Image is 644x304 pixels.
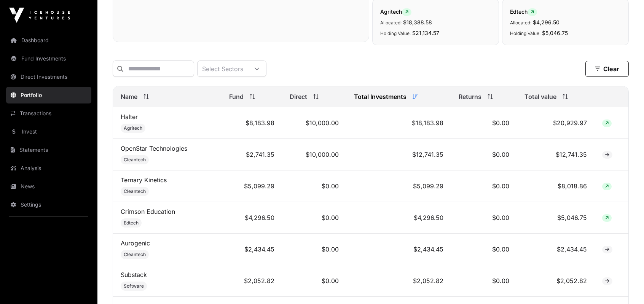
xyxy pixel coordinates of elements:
td: $2,434.45 [222,234,282,265]
a: Statements [6,142,91,158]
span: Fund [229,92,244,101]
a: Direct Investments [6,68,91,85]
td: $0.00 [451,107,516,139]
a: Substack [121,271,147,279]
td: $2,741.35 [222,139,282,170]
td: $0.00 [282,202,346,234]
span: Agritech [124,125,142,131]
a: OpenStar Technologies [121,145,187,152]
span: $21,134.57 [412,30,439,36]
td: $0.00 [451,202,516,234]
span: $18,388.58 [403,19,432,25]
td: $0.00 [282,265,346,297]
span: Name [121,92,137,101]
td: $5,099.29 [222,170,282,202]
span: Software [124,283,144,289]
td: $0.00 [282,170,346,202]
a: Halter [121,113,138,121]
span: Direct [290,92,307,101]
td: $0.00 [451,234,516,265]
button: Clear [585,61,629,77]
td: $10,000.00 [282,107,346,139]
iframe: Chat Widget [606,267,644,304]
span: Returns [459,92,481,101]
td: $10,000.00 [282,139,346,170]
td: $2,052.82 [517,265,595,297]
div: Select Sectors [198,61,248,76]
a: Portfolio [6,87,91,103]
td: $12,741.35 [346,139,451,170]
td: $4,296.50 [346,202,451,234]
td: $2,434.45 [346,234,451,265]
td: $5,099.29 [346,170,451,202]
td: $8,018.86 [517,170,595,202]
td: $0.00 [282,234,346,265]
a: Ternary Kinetics [121,176,167,184]
td: $0.00 [451,139,516,170]
span: Allocated: [510,20,531,25]
td: $2,052.82 [222,265,282,297]
span: Total Investments [354,92,406,101]
img: Icehouse Ventures Logo [9,8,70,23]
a: Analysis [6,160,91,177]
a: Dashboard [6,32,91,49]
a: Aurogenic [121,239,150,247]
a: Settings [6,196,91,213]
span: Agritech [380,8,411,15]
span: Edtech [510,8,537,15]
a: Invest [6,123,91,140]
span: $4,296.50 [533,19,560,25]
a: News [6,178,91,195]
span: Cleantech [124,251,146,258]
td: $2,434.45 [517,234,595,265]
span: Cleantech [124,157,146,163]
span: Holding Value: [510,30,540,36]
td: $18,183.98 [346,107,451,139]
td: $4,296.50 [222,202,282,234]
span: Holding Value: [380,30,411,36]
a: Crimson Education [121,208,175,215]
span: Allocated: [380,20,402,25]
a: Transactions [6,105,91,122]
a: Fund Investments [6,50,91,67]
td: $20,929.97 [517,107,595,139]
td: $5,046.75 [517,202,595,234]
td: $12,741.35 [517,139,595,170]
td: $8,183.98 [222,107,282,139]
span: Total value [524,92,556,101]
td: $2,052.82 [346,265,451,297]
td: $0.00 [451,170,516,202]
span: Edtech [124,220,139,226]
span: Cleantech [124,188,146,194]
td: $0.00 [451,265,516,297]
span: $5,046.75 [542,30,568,36]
